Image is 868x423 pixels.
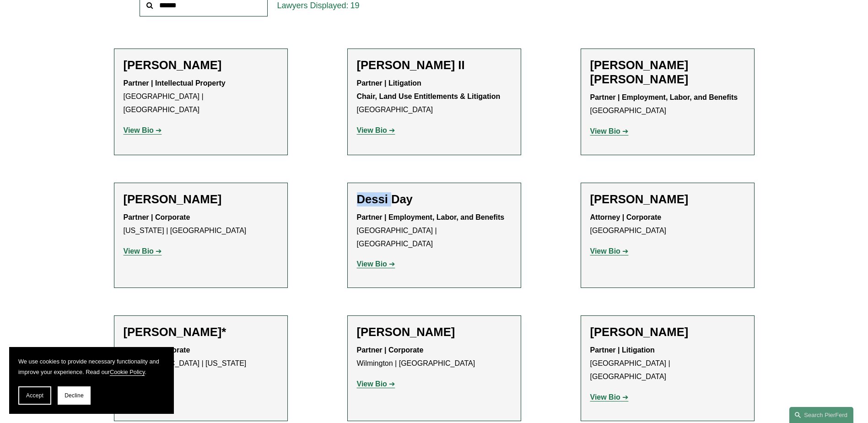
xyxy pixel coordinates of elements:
p: [GEOGRAPHIC_DATA] | [GEOGRAPHIC_DATA] [357,211,512,250]
section: Cookie banner [9,347,174,414]
h2: [PERSON_NAME]* [124,325,278,339]
button: Accept [18,386,51,405]
a: View Bio [590,393,629,401]
strong: View Bio [590,127,620,135]
p: [GEOGRAPHIC_DATA] | [US_STATE] [124,344,278,370]
a: View Bio [357,260,395,268]
strong: Partner | Employment, Labor, and Benefits [590,93,738,101]
span: Accept [26,392,43,399]
strong: View Bio [357,126,387,134]
h2: [PERSON_NAME] [590,325,745,339]
strong: View Bio [590,247,620,255]
h2: [PERSON_NAME] [124,58,278,72]
p: [GEOGRAPHIC_DATA] | [GEOGRAPHIC_DATA] [124,77,278,116]
strong: View Bio [590,393,620,401]
h2: [PERSON_NAME] [357,325,512,339]
strong: Partner | Intellectual Property [124,79,226,87]
h2: [PERSON_NAME] [PERSON_NAME] [590,58,745,87]
p: [GEOGRAPHIC_DATA] | [GEOGRAPHIC_DATA] [590,344,745,383]
strong: Partner | Corporate [357,346,424,354]
strong: Partner | Litigation Chair, Land Use Entitlements & Litigation [357,79,501,100]
strong: View Bio [124,247,154,255]
span: Decline [65,392,84,399]
strong: Partner | Employment, Labor, and Benefits [357,213,505,221]
span: 19 [350,1,359,10]
strong: Partner | Corporate [124,213,190,221]
p: We use cookies to provide necessary functionality and improve your experience. Read our . [18,356,165,377]
h2: [PERSON_NAME] [124,192,278,206]
h2: Dessi Day [357,192,512,206]
strong: Partner | Corporate [124,346,190,354]
a: View Bio [357,380,395,388]
a: View Bio [124,126,162,134]
strong: Attorney | Corporate [590,213,662,221]
a: View Bio [590,127,629,135]
a: Search this site [789,407,853,423]
p: Wilmington | [GEOGRAPHIC_DATA] [357,344,512,370]
p: [GEOGRAPHIC_DATA] [590,211,745,238]
strong: View Bio [124,126,154,134]
strong: Partner | Litigation [590,346,655,354]
h2: [PERSON_NAME] II [357,58,512,72]
strong: View Bio [357,380,387,388]
a: View Bio [357,126,395,134]
h2: [PERSON_NAME] [590,192,745,206]
p: [GEOGRAPHIC_DATA] [590,91,745,118]
button: Decline [58,386,91,405]
p: [US_STATE] | [GEOGRAPHIC_DATA] [124,211,278,238]
p: [GEOGRAPHIC_DATA] [357,77,512,116]
a: View Bio [590,247,629,255]
a: Cookie Policy [110,369,145,375]
a: View Bio [124,247,162,255]
strong: View Bio [357,260,387,268]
